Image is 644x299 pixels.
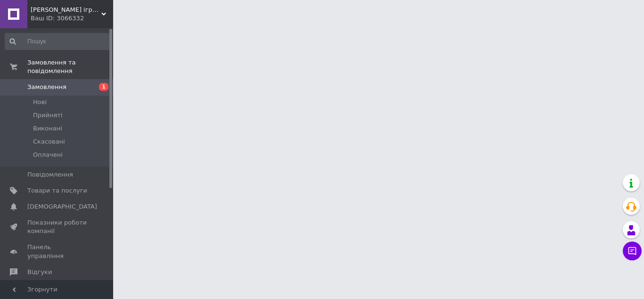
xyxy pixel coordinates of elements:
span: [DEMOGRAPHIC_DATA] [27,202,97,211]
span: Товари та послуги [27,186,87,195]
input: Пошук [5,33,111,50]
span: Відгуки [27,268,52,276]
span: Виконані [33,124,62,133]
span: Замовлення та повідомлення [27,58,113,75]
span: Скасовані [33,137,65,146]
span: Прийняті [33,111,62,120]
button: Чат з покупцем [623,242,642,260]
span: Оплачені [33,151,63,159]
span: Магазин іграшок "Два жирафа" [31,6,101,14]
div: Ваш ID: 3066332 [31,14,113,23]
span: 1 [99,83,108,91]
span: Повідомлення [27,170,73,179]
span: Показники роботи компанії [27,218,87,235]
span: Панель управління [27,243,87,260]
span: Замовлення [27,83,66,91]
span: Нові [33,98,47,106]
